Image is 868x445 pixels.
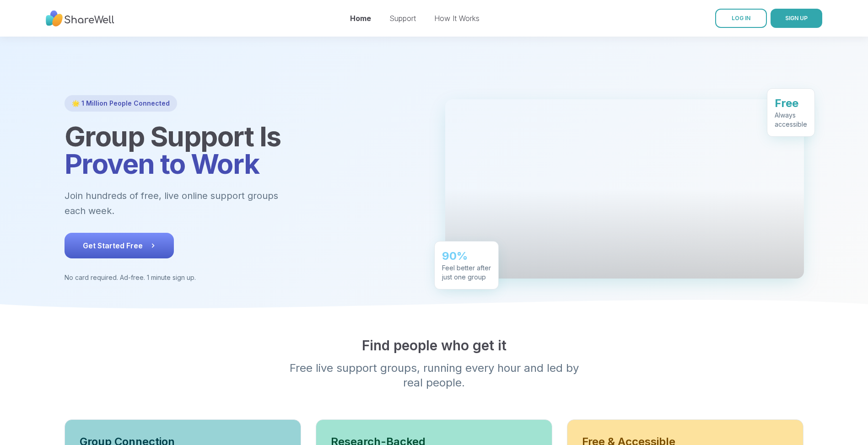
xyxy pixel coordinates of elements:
[389,14,416,23] a: Support
[732,15,750,21] span: LOG IN
[785,15,808,21] span: SIGN UP
[65,273,423,282] p: No card required. Ad-free. 1 minute sign up.
[771,9,822,28] button: SIGN UP
[65,147,259,180] span: Proven to Work
[83,240,156,251] span: Get Started Free
[775,110,807,129] div: Always accessible
[65,233,174,258] button: Get Started Free
[715,9,767,28] a: LOG IN
[65,123,423,177] h1: Group Support Is
[65,188,328,218] p: Join hundreds of free, live online support groups each week.
[65,337,804,354] h2: Find people who get it
[259,361,610,390] p: Free live support groups, running every hour and led by real people.
[442,263,491,281] div: Feel better after just one group
[442,248,491,263] div: 90%
[350,14,371,23] a: Home
[775,96,807,110] div: Free
[65,95,177,112] div: 🌟 1 Million People Connected
[434,14,480,23] a: How It Works
[46,6,114,31] img: ShareWell Nav Logo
